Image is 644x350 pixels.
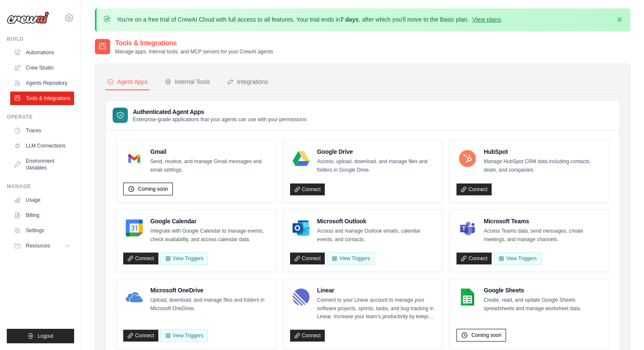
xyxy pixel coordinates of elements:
a: Connect [290,183,325,195]
p: Create, read, and update Google Sheets spreadsheets and manage worksheet data. [484,296,602,313]
a: Connect [290,330,325,342]
img: Microsoft Outlook Logo [293,219,310,236]
p: Access Teams data, send messages, create meetings, and manage channels. [484,227,602,244]
button: Resources [10,239,74,253]
: View Triggers [494,252,541,265]
p: Enterprise-grade applications that your agents can use with your permissions [133,116,307,123]
img: Google Calendar Logo [126,219,143,236]
button: View Triggers [160,252,208,265]
span: Coming soon [471,332,501,339]
h3: Authenticated Agent Apps [133,108,307,116]
img: Google Drive Logo [293,150,310,167]
div: Build [7,36,74,42]
a: Traces [10,124,74,137]
a: LLM Connections [10,139,74,153]
div: Manage [7,183,74,190]
button: Logout [7,329,74,343]
img: Microsoft Teams Logo [459,219,476,236]
span: Logout [38,333,53,339]
img: Gmail Logo [126,150,143,167]
a: Tools & Integrations [10,92,74,105]
div: Internal Tools [165,78,210,86]
p: Upload, download, and manage files and folders in Microsoft OneDrive. [150,296,269,313]
p: You're on a free trial of CrewAI Cloud with full access to all features. Your trial ends in , aft... [117,15,503,24]
span: Coming soon [138,186,168,192]
: View Triggers [160,329,208,342]
h4: Microsoft Outlook [317,217,436,225]
button: Agent Apps [105,74,149,90]
h4: Google Drive [317,147,436,156]
a: Connect [456,253,492,264]
a: Connect [456,183,492,195]
a: Crew Studio [10,61,74,75]
a: Agents Repository [10,76,74,90]
p: Access, upload, download, and manage files and folders in Google Drive. [317,158,436,174]
p: Send, receive, and manage Gmail messages and email settings. [150,158,269,174]
: View Triggers [327,252,374,265]
h4: Linear [317,286,436,294]
a: Connect [290,253,325,264]
h2: Tools & Integrations [115,38,273,48]
div: Agent Apps [107,78,148,86]
img: Linear Logo [293,289,310,306]
a: Automations [10,46,74,59]
p: Integrate with Google Calendar to manage events, check availability, and access calendar data. [150,227,269,244]
a: View plans [472,16,500,23]
a: Billing [10,208,74,222]
h4: Microsoft OneDrive [150,286,269,294]
a: Environment Variables [10,154,74,175]
p: Access and manage Outlook emails, calendar events, and contacts. [317,227,436,244]
img: Microsoft OneDrive Logo [126,289,143,306]
img: HubSpot Logo [459,150,476,167]
span: Resources [26,242,50,249]
a: Settings [10,224,74,237]
img: Google Sheets Logo [459,289,476,306]
h4: Google Calendar [150,217,269,225]
h4: Microsoft Teams [484,217,602,225]
h4: Gmail [150,147,269,156]
h4: HubSpot [484,147,602,156]
strong: 7 days [340,16,359,23]
button: Internal Tools [163,74,212,90]
h4: Google Sheets [484,286,602,294]
img: Logo [7,11,49,24]
button: Integrations [225,74,270,90]
a: Connect [123,253,158,264]
p: Manage HubSpot CRM data including contacts, deals, and companies. [484,158,602,174]
p: Manage apps, internal tools, and MCP servers for your CrewAI agents [115,48,273,55]
p: Connect to your Linear account to manage your software projects, sprints, tasks, and bug tracking... [317,296,436,321]
div: Integrations [227,78,268,86]
a: Usage [10,193,74,207]
div: Operate [7,114,74,120]
a: Connect [123,330,158,342]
